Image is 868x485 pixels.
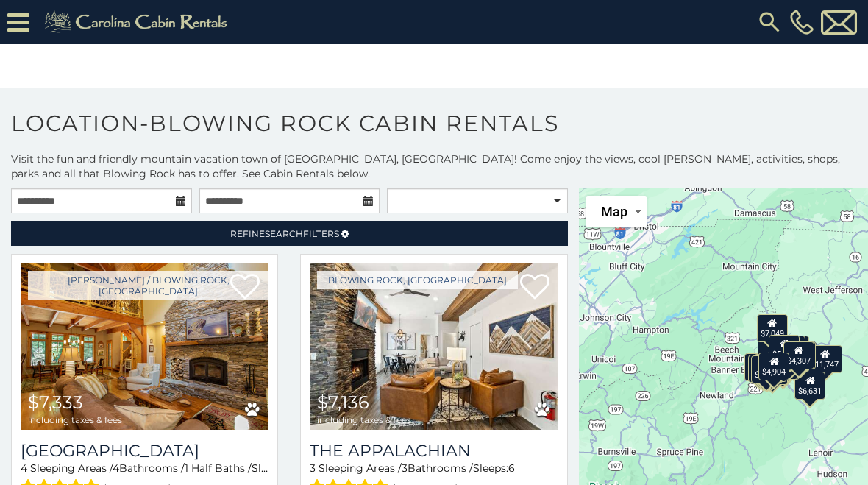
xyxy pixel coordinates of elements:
[317,415,411,425] span: including taxes & fees
[310,441,558,461] a: The Appalachian
[310,263,558,430] a: The Appalachian $7,136 including taxes & fees
[21,263,268,430] a: Mountain Song Lodge $7,333 including taxes & fees
[265,228,303,239] span: Search
[757,314,788,341] div: $7,049
[586,196,647,227] button: Change map style
[185,461,252,475] span: 1 Half Baths /
[402,461,408,475] span: 3
[786,10,817,35] a: [PHONE_NUMBER]
[752,355,783,383] div: $7,562
[28,271,268,300] a: [PERSON_NAME] / Blowing Rock, [GEOGRAPHIC_DATA]
[508,461,515,475] span: 6
[769,335,800,363] div: $5,425
[317,392,369,413] span: $7,136
[310,263,558,430] img: The Appalachian
[230,228,339,239] span: Refine Filters
[310,461,316,475] span: 3
[757,357,788,385] div: $6,318
[795,371,826,399] div: $6,631
[21,461,27,475] span: 4
[601,204,627,219] span: Map
[756,9,783,35] img: search-regular.svg
[28,415,122,425] span: including taxes & fees
[520,272,549,303] a: Add to favorites
[759,352,790,380] div: $4,904
[11,221,568,246] a: RefineSearchFilters
[28,392,83,413] span: $7,333
[748,354,779,382] div: $6,581
[113,461,119,475] span: 4
[783,341,814,369] div: $4,307
[37,7,240,37] img: Khaki-logo.png
[21,441,268,461] h3: Mountain Song Lodge
[317,271,518,289] a: Blowing Rock, [GEOGRAPHIC_DATA]
[744,353,775,380] div: $7,333
[757,356,788,384] div: $6,762
[21,441,268,461] a: [GEOGRAPHIC_DATA]
[808,345,843,373] div: $11,747
[21,263,268,430] img: Mountain Song Lodge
